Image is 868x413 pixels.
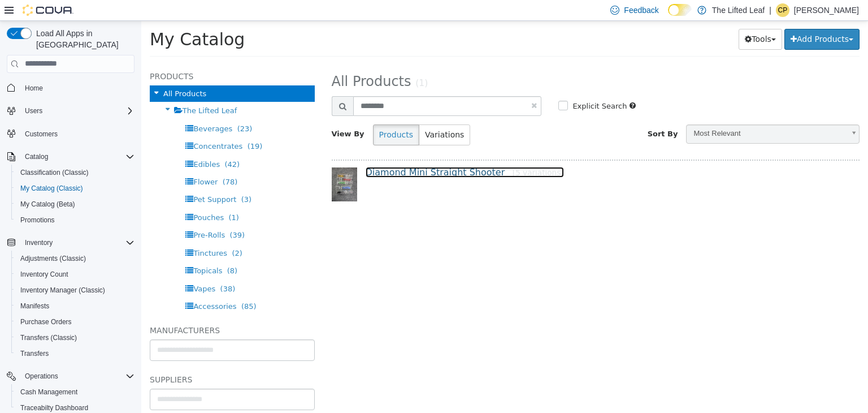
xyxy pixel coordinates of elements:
span: Home [20,81,134,95]
span: Adjustments (Classic) [20,254,86,263]
span: Tinctures [52,228,86,236]
span: Transfers [20,349,49,358]
h5: Manufacturers [8,303,173,316]
span: Accessories [52,281,95,290]
input: Dark Mode [668,4,692,16]
span: (3) [100,174,110,183]
button: Cash Management [11,384,139,400]
h5: Products [8,49,173,62]
span: Promotions [16,213,134,227]
a: Transfers [16,347,53,360]
span: Inventory [20,236,134,249]
span: Inventory Manager (Classic) [20,286,105,295]
span: CP [778,3,788,17]
span: Operations [20,369,134,383]
span: Most Relevant [545,104,703,122]
button: Adjustments (Classic) [11,251,139,266]
span: Purchase Orders [20,317,72,326]
span: Customers [20,127,134,141]
span: My Catalog (Classic) [16,182,134,195]
span: Cash Management [16,385,134,399]
span: Sort By [506,109,537,117]
span: (2) [90,228,101,236]
span: My Catalog (Classic) [20,184,83,193]
span: Inventory Manager (Classic) [16,283,134,297]
span: Cash Management [20,388,77,397]
span: Customers [25,130,58,139]
button: Inventory [20,236,57,249]
span: (39) [88,210,103,218]
span: (42) [83,139,98,148]
button: Catalog [2,149,139,165]
span: The Lifted Leaf [41,85,96,94]
span: View By [190,109,223,117]
button: Customers [2,126,139,142]
button: Variations [277,104,329,124]
a: Most Relevant [545,104,718,123]
span: Beverages [52,104,91,112]
button: Classification (Classic) [11,165,139,180]
button: Tools [597,8,641,29]
span: Operations [25,372,58,381]
span: (19) [106,121,121,130]
div: Christina Paris [776,3,789,17]
label: Explicit Search [428,80,485,91]
span: Inventory Count [20,270,68,279]
p: | [769,3,771,17]
a: Classification (Classic) [16,166,93,179]
span: Users [25,106,42,115]
button: Promotions [11,212,139,228]
span: Manifests [20,302,49,311]
a: Inventory Manager (Classic) [16,283,110,297]
span: My Catalog (Beta) [16,197,134,211]
span: Concentrates [52,121,101,130]
button: Transfers (Classic) [11,330,139,346]
a: Transfers (Classic) [16,331,81,345]
span: Catalog [20,150,134,164]
button: Transfers [11,346,139,362]
a: Customers [20,127,62,141]
span: Adjustments (Classic) [16,252,134,265]
button: Inventory Manager (Classic) [11,282,139,298]
span: Transfers (Classic) [20,333,77,342]
small: [5 variations] [371,147,423,156]
span: Dark Mode [668,16,669,16]
button: Products [232,104,278,124]
span: Inventory Count [16,268,134,281]
button: Manifests [11,298,139,314]
span: Pet Support [52,174,95,183]
span: Topicals [52,246,81,254]
span: My Catalog [8,8,103,28]
a: Adjustments (Classic) [16,252,90,265]
a: Manifests [16,299,54,313]
span: (23) [96,104,111,112]
a: Home [20,81,47,95]
span: (78) [81,157,97,165]
button: Inventory [2,235,139,251]
button: Home [2,80,139,96]
a: Diamond Mini Straight Shooter[5 variations] [224,146,423,157]
button: Add Products [643,8,718,29]
button: Inventory Count [11,266,139,282]
span: Pre-Rolls [52,210,84,218]
button: Users [2,103,139,119]
img: Cova [23,5,73,16]
button: Operations [20,369,63,383]
button: Purchase Orders [11,314,139,330]
span: Catalog [25,152,48,161]
span: Traceabilty Dashboard [20,403,88,412]
span: All Products [22,68,65,77]
span: Users [20,104,134,118]
span: My Catalog (Beta) [20,200,75,209]
span: Edibles [52,139,79,148]
span: Home [25,84,43,93]
button: My Catalog (Classic) [11,180,139,196]
button: Users [20,104,47,118]
span: Load All Apps in [GEOGRAPHIC_DATA] [32,28,134,50]
span: Vapes [52,264,74,272]
a: My Catalog (Beta) [16,197,80,211]
a: Cash Management [16,385,82,399]
p: [PERSON_NAME] [794,3,859,17]
a: Inventory Count [16,268,73,281]
button: My Catalog (Beta) [11,196,139,212]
